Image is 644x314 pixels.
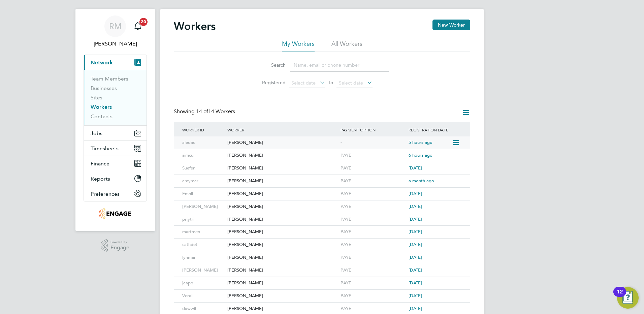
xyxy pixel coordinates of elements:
[255,80,286,86] label: Registered
[617,287,639,309] button: Open Resource Center, 12 new notifications
[409,191,422,196] span: [DATE]
[174,20,216,33] h2: Workers
[282,40,315,52] li: My Workers
[91,160,109,167] span: Finance
[181,225,463,231] a: martmen[PERSON_NAME]PAYE[DATE]
[339,200,407,213] div: PAYE
[409,306,422,311] span: [DATE]
[84,141,147,156] button: Timesheets
[339,213,407,226] div: PAYE
[181,122,226,137] div: Worker ID
[432,20,470,30] button: New Worker
[226,149,339,162] div: [PERSON_NAME]
[91,94,102,101] a: Sites
[339,277,407,289] div: PAYE
[226,213,339,226] div: [PERSON_NAME]
[181,162,463,167] a: Suefen[PERSON_NAME]PAYE[DATE]
[181,188,226,200] div: Emhil
[91,85,117,91] a: Businesses
[226,290,339,302] div: [PERSON_NAME]
[181,290,226,302] div: Verall
[409,152,432,158] span: 6 hours ago
[91,145,119,152] span: Timesheets
[407,122,463,137] div: Registration Date
[139,18,148,26] span: 20
[409,203,422,209] span: [DATE]
[181,277,226,289] div: jeapol
[181,136,452,142] a: aledac[PERSON_NAME]-5 hours ago
[84,171,147,186] button: Reports
[181,226,226,238] div: martmen
[99,208,131,219] img: e-personnel-logo-retina.png
[110,239,129,245] span: Powered by
[339,251,407,264] div: PAYE
[255,62,286,68] label: Search
[174,108,236,115] div: Showing
[181,238,463,244] a: cathdet[PERSON_NAME]PAYE[DATE]
[84,70,147,125] div: Network
[91,75,128,82] a: Team Members
[181,187,463,193] a: Emhil[PERSON_NAME]PAYE[DATE]
[181,200,463,206] a: [PERSON_NAME][PERSON_NAME]PAYE[DATE]
[84,55,147,70] button: Network
[290,59,389,72] input: Name, email or phone number
[409,267,422,273] span: [DATE]
[181,239,226,251] div: cathdet
[339,239,407,251] div: PAYE
[226,239,339,251] div: [PERSON_NAME]
[226,175,339,187] div: [PERSON_NAME]
[109,22,122,31] span: RM
[101,239,130,252] a: Powered byEngage
[409,178,434,184] span: a month ago
[226,251,339,264] div: [PERSON_NAME]
[181,162,226,175] div: Suefen
[181,175,463,180] a: amymar[PERSON_NAME]PAYEa month ago
[339,175,407,187] div: PAYE
[91,130,102,136] span: Jobs
[226,200,339,213] div: [PERSON_NAME]
[91,176,110,182] span: Reports
[91,113,112,120] a: Contacts
[84,15,147,48] a: RM[PERSON_NAME]
[181,251,463,257] a: lynmar[PERSON_NAME]PAYE[DATE]
[84,126,147,140] button: Jobs
[181,213,226,226] div: priytri
[181,175,226,187] div: amymar
[226,162,339,175] div: [PERSON_NAME]
[409,280,422,286] span: [DATE]
[75,9,155,231] nav: Main navigation
[226,136,339,149] div: [PERSON_NAME]
[181,136,226,149] div: aledac
[339,188,407,200] div: PAYE
[409,139,432,145] span: 5 hours ago
[196,108,208,115] span: 14 of
[181,289,463,295] a: Verall[PERSON_NAME]PAYE[DATE]
[181,302,463,308] a: dawwil[PERSON_NAME]PAYE[DATE]
[196,108,235,115] span: 14 Workers
[617,292,623,301] div: 12
[181,149,463,155] a: simcui[PERSON_NAME]PAYE6 hours ago
[339,264,407,277] div: PAYE
[91,59,113,66] span: Network
[339,122,407,137] div: Payment Option
[339,80,363,86] span: Select date
[84,186,147,201] button: Preferences
[84,156,147,171] button: Finance
[331,40,362,52] li: All Workers
[84,208,147,219] a: Go to home page
[226,277,339,289] div: [PERSON_NAME]
[181,149,226,162] div: simcui
[110,245,129,251] span: Engage
[181,264,226,277] div: [PERSON_NAME]
[409,165,422,171] span: [DATE]
[226,188,339,200] div: [PERSON_NAME]
[91,104,112,110] a: Workers
[339,149,407,162] div: PAYE
[226,122,339,137] div: Worker
[181,264,463,270] a: [PERSON_NAME][PERSON_NAME]PAYE[DATE]
[339,290,407,302] div: PAYE
[409,242,422,247] span: [DATE]
[84,40,147,48] span: Rachel McIntosh
[131,15,144,37] a: 20
[409,254,422,260] span: [DATE]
